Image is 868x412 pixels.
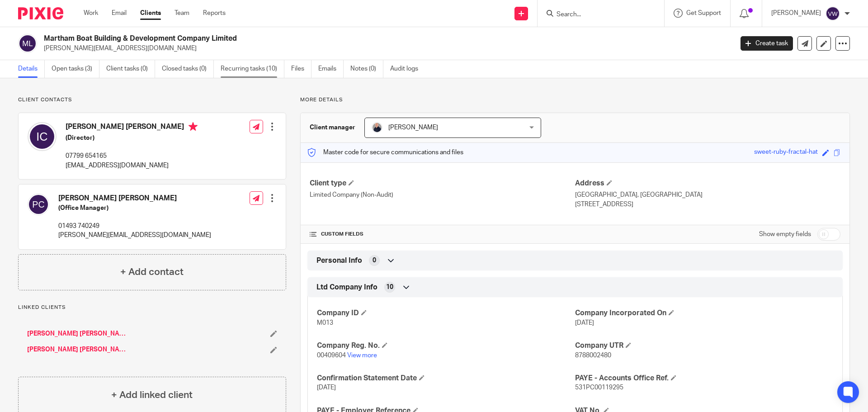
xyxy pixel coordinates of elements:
[317,341,575,350] h4: Company Reg. No.
[175,9,189,18] a: Team
[316,256,362,265] span: Personal Info
[58,194,211,203] h4: [PERSON_NAME] [PERSON_NAME]
[310,231,575,238] h4: CUSTOM FIELDS
[106,60,155,78] a: Client tasks (0)
[112,9,127,18] a: Email
[18,304,286,311] p: Linked clients
[307,148,463,157] p: Master code for secure communications and files
[300,96,850,104] p: More details
[317,308,575,318] h4: Company ID
[203,9,226,18] a: Reports
[826,6,840,21] img: svg%3E
[52,60,99,78] a: Open tasks (3)
[575,384,623,391] span: 531PC00119295
[317,320,333,326] span: M013
[27,329,127,338] a: [PERSON_NAME] [PERSON_NAME]
[350,60,383,78] a: Notes (0)
[390,60,425,78] a: Audit logs
[18,34,37,53] img: svg%3E
[575,374,833,383] h4: PAYE - Accounts Office Ref.
[318,60,344,78] a: Emails
[317,352,346,359] span: 00409604
[58,222,211,231] p: 01493 740249
[84,9,98,18] a: Work
[310,179,575,188] h4: Client type
[18,96,286,104] p: Client contacts
[771,9,821,18] p: [PERSON_NAME]
[575,352,611,359] span: 8788002480
[44,44,727,53] p: [PERSON_NAME][EMAIL_ADDRESS][DOMAIN_NAME]
[66,161,198,170] p: [EMAIL_ADDRESS][DOMAIN_NAME]
[291,60,311,78] a: Files
[575,179,840,188] h4: Address
[741,36,793,51] a: Create task
[759,230,811,239] label: Show empty fields
[575,200,840,209] p: [STREET_ADDRESS]
[388,124,438,131] span: [PERSON_NAME]
[556,11,637,19] input: Search
[386,283,393,292] span: 10
[373,256,376,265] span: 0
[317,374,575,383] h4: Confirmation Statement Date
[317,384,336,391] span: [DATE]
[221,60,284,78] a: Recurring tasks (10)
[44,34,590,43] h2: Martham Boat Building & Development Company Limited
[347,352,377,359] a: View more
[189,122,198,131] i: Primary
[66,122,198,133] h4: [PERSON_NAME] [PERSON_NAME]
[27,345,127,354] a: [PERSON_NAME] [PERSON_NAME]
[575,320,594,326] span: [DATE]
[28,122,57,151] img: svg%3E
[140,9,161,18] a: Clients
[316,283,377,292] span: Ltd Company Info
[28,194,49,215] img: svg%3E
[372,122,382,133] img: IMG_8745-0021-copy.jpg
[754,147,818,158] div: sweet-ruby-fractal-hat
[575,190,840,199] p: [GEOGRAPHIC_DATA], [GEOGRAPHIC_DATA]
[18,7,63,19] img: Pixie
[111,388,193,402] h4: + Add linked client
[162,60,214,78] a: Closed tasks (0)
[310,123,355,132] h3: Client manager
[310,190,575,199] p: Limited Company (Non-Audit)
[18,60,45,78] a: Details
[686,10,721,16] span: Get Support
[120,265,184,279] h4: + Add contact
[58,204,211,213] h5: (Office Manager)
[575,308,833,318] h4: Company Incorporated On
[575,341,833,350] h4: Company UTR
[66,133,198,142] h5: (Director)
[66,152,198,161] p: 07799 654165
[58,231,211,240] p: [PERSON_NAME][EMAIL_ADDRESS][DOMAIN_NAME]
